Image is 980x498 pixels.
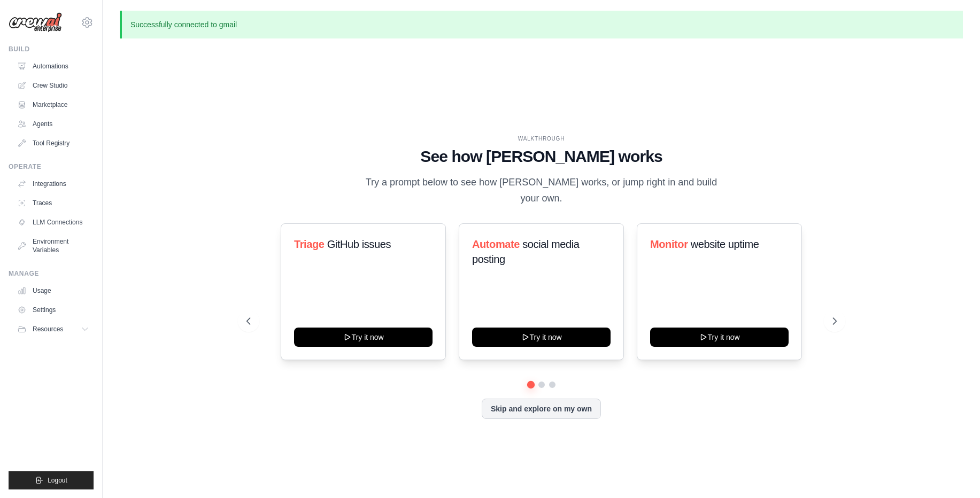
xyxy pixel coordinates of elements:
[13,77,94,94] a: Crew Studio
[13,233,94,259] a: Environment Variables
[13,175,94,192] a: Integrations
[650,238,688,250] span: Monitor
[13,115,94,133] a: Agents
[13,96,94,113] a: Marketplace
[9,162,94,171] div: Operate
[482,399,601,419] button: Skip and explore on my own
[13,282,94,299] a: Usage
[13,214,94,231] a: LLM Connections
[472,328,611,347] button: Try it now
[691,238,759,250] span: website uptime
[9,45,94,53] div: Build
[13,135,94,152] a: Tool Registry
[294,328,433,347] button: Try it now
[327,238,390,250] span: GitHub issues
[13,58,94,75] a: Automations
[13,321,94,338] button: Resources
[13,301,94,318] a: Settings
[9,269,94,278] div: Manage
[246,135,837,143] div: WALKTHROUGH
[362,175,721,206] p: Try a prompt below to see how [PERSON_NAME] works, or jump right in and build your own.
[472,238,520,250] span: Automate
[472,238,580,265] span: social media posting
[9,12,62,33] img: Logo
[13,194,94,212] a: Traces
[120,11,963,38] p: Successfully connected to gmail
[9,471,94,489] button: Logout
[48,476,67,485] span: Logout
[294,238,325,250] span: Triage
[33,325,63,333] span: Resources
[650,328,789,347] button: Try it now
[246,147,837,166] h1: See how [PERSON_NAME] works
